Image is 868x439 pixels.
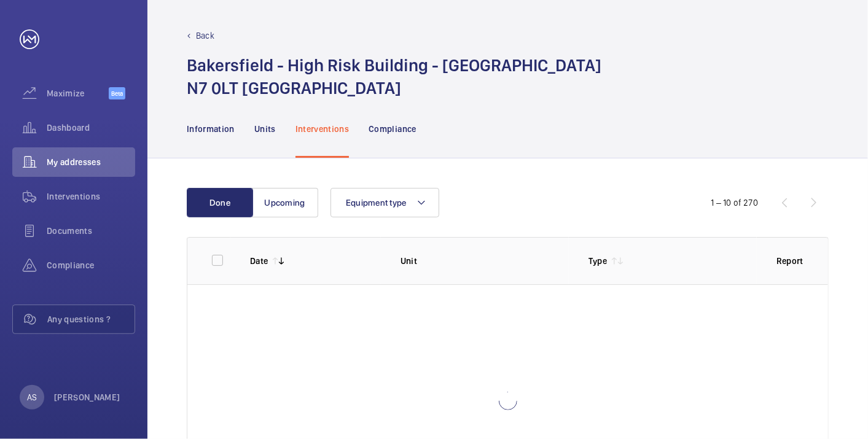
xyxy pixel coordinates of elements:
p: Back [196,29,214,42]
p: Date [250,255,268,267]
button: Equipment type [330,188,439,217]
button: Upcoming [252,188,318,217]
p: Interventions [295,123,350,135]
p: Compliance [369,123,416,135]
span: Dashboard [47,122,135,134]
p: Unit [401,255,569,267]
h1: Bakersfield - High Risk Building - [GEOGRAPHIC_DATA] N7 0LT [GEOGRAPHIC_DATA] [187,54,601,99]
p: Type [588,255,607,267]
p: Report [776,255,803,267]
span: Interventions [47,190,135,203]
span: Any questions ? [47,313,135,325]
span: Documents [47,225,135,237]
p: AS [27,391,37,403]
p: [PERSON_NAME] [54,391,120,403]
div: 1 – 10 of 270 [711,196,758,209]
span: Beta [109,87,125,99]
p: Units [254,123,276,135]
span: My addresses [47,156,135,168]
p: Information [187,123,235,135]
span: Maximize [47,87,109,99]
button: Done [187,188,253,217]
span: Compliance [47,259,135,271]
span: Equipment type [346,198,407,208]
